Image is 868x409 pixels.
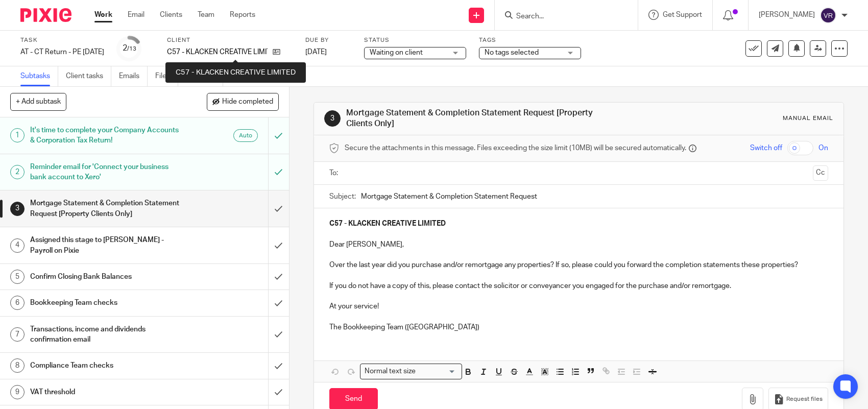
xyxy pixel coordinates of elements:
span: Normal text size [363,366,418,377]
h1: Mortgage Statement & Completion Statement Request [Property Clients Only] [30,196,182,222]
div: Search for option [360,364,462,379]
h1: Bookkeeping Team checks [30,295,182,310]
input: Search for option [419,366,456,377]
div: 2 [10,165,25,179]
h1: It's time to complete your Company Accounts & Corporation Tax Return! [30,123,182,149]
div: 4 [10,238,25,253]
div: AT - CT Return - PE [DATE] [20,47,104,57]
span: [DATE] [305,49,327,56]
p: The Bookkeeping Team ([GEOGRAPHIC_DATA]) [329,322,828,332]
p: At your service! [329,301,828,311]
span: Waiting on client [370,49,423,56]
button: + Add subtask [10,93,66,110]
h1: Transactions, income and dividends confirmation email [30,322,182,348]
label: To: [329,168,341,178]
div: Auto [233,129,258,142]
span: On [818,143,828,153]
label: Status [364,36,466,44]
div: 9 [10,385,25,399]
label: Due by [305,36,351,44]
h1: Confirm Closing Bank Balances [30,269,182,284]
a: Reports [230,10,255,20]
h1: Mortgage Statement & Completion Statement Request [Property Clients Only] [346,108,600,130]
span: Hide completed [222,98,273,106]
strong: C57 - KLACKEN CREATIVE LIMITED [329,220,446,227]
p: If you do not have a copy of this, please contact the solicitor or conveyancer you engaged for th... [329,281,828,291]
a: Clients [160,10,182,20]
p: C57 - KLACKEN CREATIVE LIMITED [167,47,268,57]
span: Secure the attachments in this message. Files exceeding the size limit (10MB) will be secured aut... [345,143,686,153]
a: Subtasks [20,66,58,86]
label: Task [20,36,104,44]
div: 6 [10,296,25,310]
h1: VAT threshold [30,384,182,400]
label: Client [167,36,293,44]
div: Manual email [783,114,833,123]
span: Request files [786,395,823,403]
div: 5 [10,270,25,284]
a: Team [198,10,214,20]
div: 3 [10,202,25,216]
span: Switch off [750,143,782,153]
img: Pixie [20,8,71,22]
img: svg%3E [820,7,836,23]
a: Notes (2) [186,66,223,86]
div: 8 [10,358,25,373]
a: Email [128,10,144,20]
button: Cc [813,165,828,181]
div: 2 [123,42,136,54]
h1: Compliance Team checks [30,358,182,373]
a: Client tasks [66,66,111,86]
div: 1 [10,128,25,142]
p: Over the last year did you purchase and/or remortgage any properties? If so, please could you for... [329,260,828,270]
div: 7 [10,327,25,342]
label: Tags [479,36,581,44]
p: [PERSON_NAME] [759,10,815,20]
a: Files [155,66,178,86]
input: Search [515,12,607,21]
small: /13 [127,46,136,52]
span: Get Support [663,11,702,18]
button: Hide completed [207,93,279,110]
label: Subject: [329,191,356,202]
div: AT - CT Return - PE 31-05-2025 [20,47,104,57]
span: No tags selected [485,49,539,56]
div: 3 [324,110,341,127]
a: Audit logs [231,66,270,86]
h1: Assigned this stage to [PERSON_NAME] - Payroll on Pixie [30,232,182,258]
h1: Reminder email for 'Connect your business bank account to Xero' [30,159,182,185]
a: Work [94,10,112,20]
p: Dear [PERSON_NAME], [329,239,828,250]
a: Emails [119,66,148,86]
